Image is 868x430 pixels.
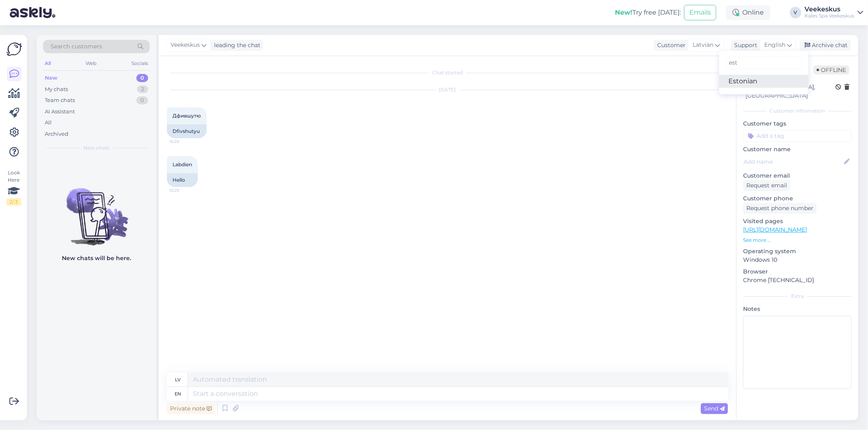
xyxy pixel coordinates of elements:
[805,13,854,19] div: Kales Spa Veekeskus
[743,107,852,115] div: Customer information
[743,203,817,214] div: Request phone number
[743,157,842,166] input: Add name
[654,41,686,50] div: Customer
[45,96,75,104] div: Team chats
[43,58,52,69] div: All
[137,85,148,93] div: 2
[173,161,192,167] span: Labdien
[743,305,852,313] p: Notes
[167,403,215,414] div: Private note
[7,41,22,57] img: Askly Logo
[211,41,260,50] div: leading the chat
[45,85,68,93] div: My chats
[7,169,21,206] div: Look Here
[83,144,109,152] span: New chats
[743,226,807,233] a: [URL][DOMAIN_NAME]
[805,6,863,19] a: VeekeskusKales Spa Veekeskus
[743,267,852,276] p: Browser
[743,180,790,191] div: Request email
[167,124,207,138] div: Dfivshutyu
[7,198,21,206] div: 2 / 3
[743,217,852,226] p: Visited pages
[704,405,725,412] span: Send
[684,5,716,20] button: Emails
[45,119,52,127] div: All
[764,41,785,50] span: English
[167,86,728,93] div: [DATE]
[173,113,201,119] span: Дфившутю
[171,41,200,50] span: Veekeskus
[136,96,148,104] div: 0
[743,145,852,154] p: Customer name
[45,130,68,138] div: Archived
[726,5,770,20] div: Online
[743,293,852,300] div: Extra
[743,237,852,244] p: See more ...
[169,187,200,193] span: 15:29
[167,173,198,187] div: Hello
[790,7,801,18] div: V
[615,8,681,17] div: Try free [DATE]:
[743,276,852,284] p: Chrome [TECHNICAL_ID]
[743,194,852,203] p: Customer phone
[813,65,849,74] span: Offline
[50,42,102,51] span: Search customers
[167,69,728,76] div: Chat started
[743,172,852,180] p: Customer email
[84,58,98,69] div: Web
[743,247,852,256] p: Operating system
[743,119,852,128] p: Customer tags
[45,108,75,116] div: AI Assistant
[615,9,632,16] b: New!
[130,58,150,69] div: Socials
[45,74,57,82] div: New
[726,56,802,69] input: Type to filter...
[731,41,757,50] div: Support
[175,373,181,387] div: lv
[62,254,131,263] p: New chats will be here.
[743,130,852,142] input: Add a tag
[37,174,156,247] img: No chats
[743,256,852,264] p: Windows 10
[800,40,851,51] div: Archive chat
[169,139,200,145] span: 15:29
[693,41,713,50] span: Latvian
[175,387,181,401] div: en
[719,75,809,88] a: Estonian
[805,6,854,13] div: Veekeskus
[136,74,148,82] div: 0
